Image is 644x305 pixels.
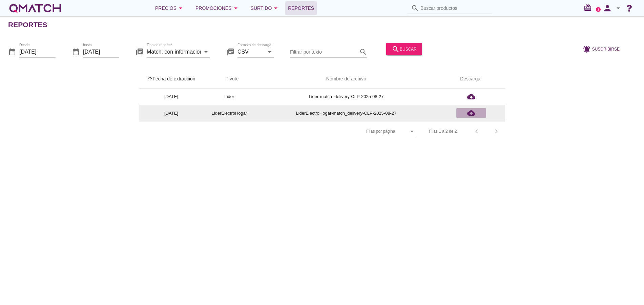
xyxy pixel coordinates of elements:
[359,47,367,56] i: search
[147,46,201,57] input: Tipo de reporte*
[155,4,185,12] div: Precios
[195,4,240,12] div: Promociones
[83,46,119,57] input: hasta
[255,89,437,105] td: Lider-match_delivery-CLP-2025-08-27
[392,45,417,53] div: buscar
[136,47,144,56] i: library_books
[147,76,153,81] i: arrow_upward
[8,47,16,56] i: date_range
[176,4,185,12] i: arrow_drop_down
[408,127,416,135] i: arrow_drop_down
[8,19,47,30] h2: Reportes
[298,121,416,141] div: Filas por página
[596,7,601,12] a: 2
[601,3,614,13] i: person
[8,1,62,15] a: white-qmatch-logo
[245,1,286,15] button: Surtido
[577,43,625,55] button: Suscribirse
[19,46,56,57] input: Desde
[467,93,475,101] i: cloud_download
[429,128,457,134] div: Filas 1 a 2 de 2
[232,4,240,12] i: arrow_drop_down
[583,45,592,53] i: notifications_active
[255,105,437,121] td: LiderElectroHogar-match_delivery-CLP-2025-08-27
[237,46,264,57] input: Formato de descarga
[226,47,234,56] i: library_books
[411,4,419,12] i: search
[437,70,505,89] th: Descargar: Not sorted.
[285,1,317,15] a: Reportes
[139,105,204,121] td: [DATE]
[139,89,204,105] td: [DATE]
[190,1,245,15] button: Promociones
[204,70,255,89] th: Pivote: Not sorted. Activate to sort ascending.
[266,47,274,56] i: arrow_drop_down
[392,45,400,53] i: search
[272,4,280,12] i: arrow_drop_down
[420,3,488,14] input: Buscar productos
[584,4,595,12] i: redeem
[592,46,620,52] span: Suscribirse
[150,1,190,15] button: Precios
[386,43,422,55] button: buscar
[467,109,475,117] i: cloud_download
[290,46,358,57] input: Filtrar por texto
[288,4,314,12] span: Reportes
[204,89,255,105] td: Lider
[139,70,204,89] th: Fecha de extracción: Sorted ascending. Activate to sort descending.
[255,70,437,89] th: Nombre de archivo: Not sorted.
[72,47,80,56] i: date_range
[598,8,599,11] text: 2
[251,4,280,12] div: Surtido
[202,47,210,56] i: arrow_drop_down
[614,4,622,12] i: arrow_drop_down
[204,105,255,121] td: LiderElectroHogar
